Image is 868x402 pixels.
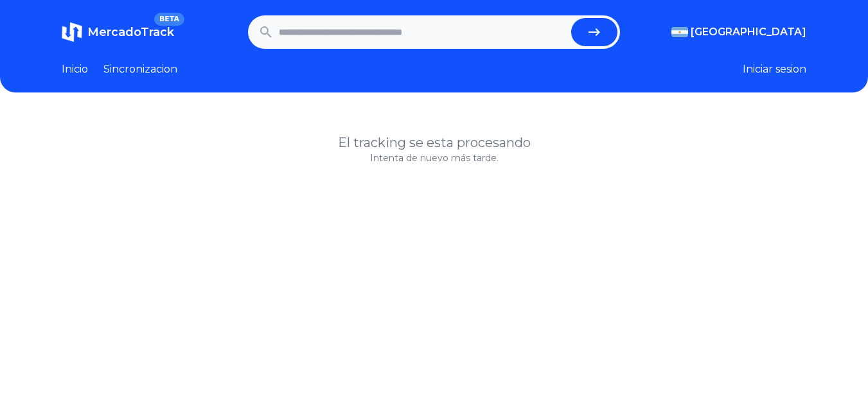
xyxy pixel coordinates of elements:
[743,62,806,77] button: Iniciar sesion
[671,24,806,40] button: [GEOGRAPHIC_DATA]
[62,22,174,42] a: MercadoTrackBETA
[87,25,174,39] span: MercadoTrack
[671,27,688,37] img: Argentina
[62,152,806,164] p: Intenta de nuevo más tarde.
[62,22,82,42] img: MercadoTrack
[691,24,806,40] span: [GEOGRAPHIC_DATA]
[154,13,184,26] span: BETA
[103,62,177,77] a: Sincronizacion
[62,62,88,77] a: Inicio
[62,134,806,152] h1: El tracking se esta procesando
